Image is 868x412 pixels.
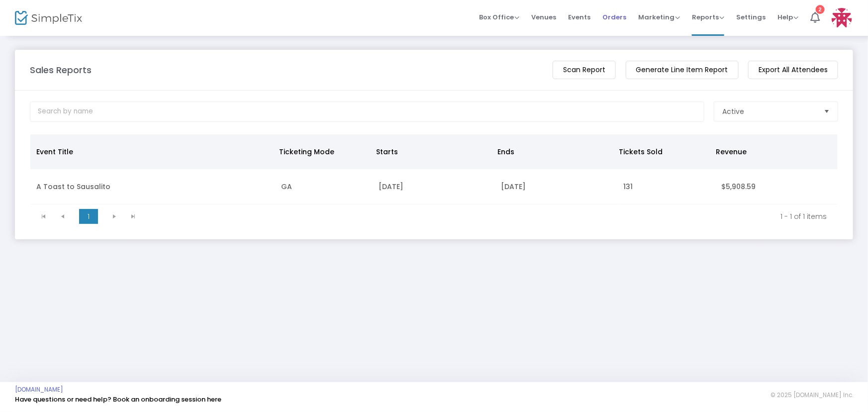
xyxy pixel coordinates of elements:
[531,4,556,30] span: Venues
[79,209,98,224] span: Page 1
[816,5,825,14] div: 2
[820,102,834,121] button: Select
[30,63,92,77] m-panel-title: Sales Reports
[492,134,613,169] th: Ends
[15,386,63,394] a: [DOMAIN_NAME]
[30,169,275,205] td: A Toast to Sausalito
[373,169,495,205] td: [DATE]
[617,169,715,205] td: 131
[722,106,744,116] span: Active
[777,12,798,22] span: Help
[15,395,221,404] a: Have questions or need help? Book an onboarding session here
[736,4,766,30] span: Settings
[602,4,626,30] span: Orders
[150,211,827,221] kendo-pager-info: 1 - 1 of 1 items
[748,61,838,79] m-button: Export All Attendees
[495,169,617,205] td: [DATE]
[568,4,590,30] span: Events
[626,61,739,79] m-button: Generate Line Item Report
[30,102,704,122] input: Search by name
[273,134,370,169] th: Ticketing Mode
[715,169,838,205] td: $5,908.59
[613,134,710,169] th: Tickets Sold
[716,147,747,157] span: Revenue
[275,169,373,205] td: GA
[479,12,519,22] span: Box Office
[30,134,838,205] div: Data table
[771,391,853,399] span: © 2025 [DOMAIN_NAME] Inc.
[553,61,616,79] m-button: Scan Report
[370,134,491,169] th: Starts
[638,12,680,22] span: Marketing
[30,134,273,169] th: Event Title
[692,12,724,22] span: Reports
